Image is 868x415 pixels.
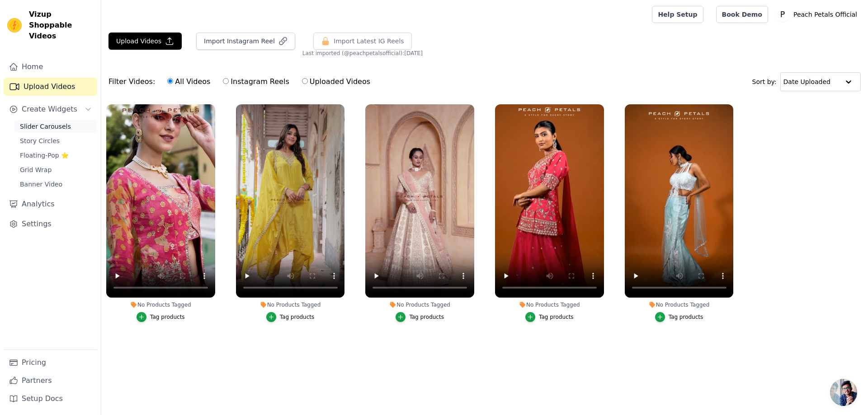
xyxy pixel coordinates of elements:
button: Tag products [396,312,444,322]
a: Home [4,58,97,76]
button: Tag products [137,312,185,322]
input: Uploaded Videos [302,78,308,84]
a: Grid Wrap [14,163,97,176]
button: P Peach Petals Official [775,6,861,23]
a: Settings [4,215,97,233]
div: Tag products [280,313,315,321]
label: Uploaded Videos [302,76,371,88]
input: Instagram Reels [223,78,229,84]
span: Import Latest IG Reels [334,37,404,46]
div: Tag products [669,313,703,321]
div: Filter Videos: [108,71,375,92]
a: Story Circles [14,135,97,147]
button: Tag products [525,312,574,322]
a: Pricing [4,354,97,372]
span: Floating-Pop ⭐ [20,151,69,160]
button: Import Latest IG Reels [313,33,412,50]
button: Tag products [266,312,315,322]
div: No Products Tagged [236,301,345,308]
input: All Videos [167,78,173,84]
text: P [780,10,785,19]
a: Floating-Pop ⭐ [14,149,97,162]
img: Vizup [7,18,22,33]
p: Peach Petals Official [790,6,861,23]
button: Upload Videos [108,33,182,50]
a: Slider Carousels [14,120,97,133]
label: All Videos [167,76,211,88]
div: Tag products [409,313,444,321]
span: Story Circles [20,136,60,145]
span: Grid Wrap [20,165,52,174]
div: Tag products [150,313,185,321]
span: Banner Video [20,180,62,189]
a: Setup Docs [4,390,97,408]
div: No Products Tagged [106,301,215,308]
div: Open chat [830,379,857,406]
a: Help Setup [652,6,703,23]
button: Import Instagram Reel [196,33,295,50]
span: Last imported (@ peachpetalsofficial ): [DATE] [302,50,423,57]
a: Partners [4,372,97,390]
div: No Products Tagged [625,301,734,308]
button: Create Widgets [4,100,97,118]
a: Upload Videos [4,78,97,96]
div: No Products Tagged [365,301,474,308]
div: Sort by: [752,72,861,91]
label: Instagram Reels [222,76,289,88]
span: Vizup Shoppable Videos [29,9,94,42]
div: Tag products [539,313,574,321]
a: Book Demo [716,6,768,23]
span: Create Widgets [22,104,77,115]
span: Slider Carousels [20,122,71,131]
a: Analytics [4,195,97,213]
button: Tag products [655,312,703,322]
a: Banner Video [14,178,97,191]
div: No Products Tagged [495,301,604,308]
